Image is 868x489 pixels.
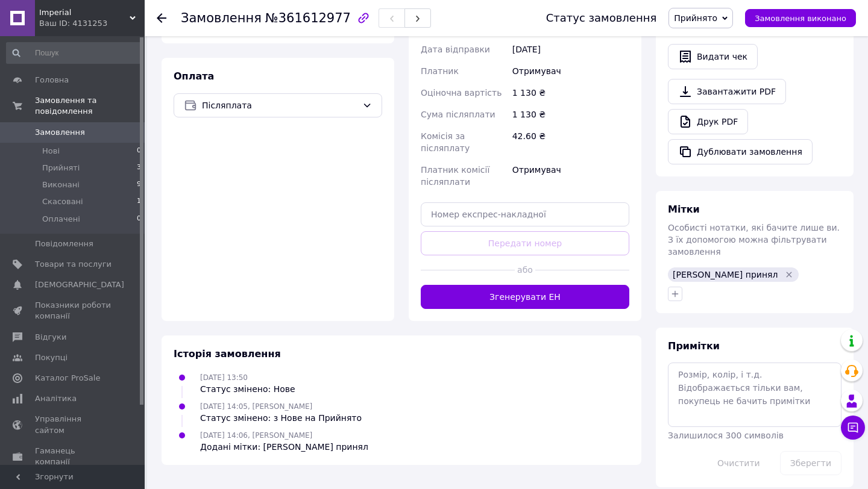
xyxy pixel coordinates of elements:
[35,127,85,138] span: Замовлення
[421,110,495,119] span: Сума післяплати
[674,13,717,23] span: Прийнято
[42,146,60,157] span: Нові
[668,139,813,164] button: Дублювати замовлення
[546,12,657,24] div: Статус замовлення
[200,383,295,395] div: Статус змінено: Нове
[35,95,145,117] span: Замовлення та повідомлення
[42,163,80,173] span: Прийняті
[510,82,632,104] div: 1 130 ₴
[174,348,281,360] span: Історія замовлення
[200,373,248,382] span: [DATE] 13:50
[668,340,720,352] span: Примітки
[200,441,368,453] div: Додані мітки: [PERSON_NAME] принял
[784,270,794,279] svg: Видалити мітку
[668,431,784,440] span: Залишилося 300 символів
[421,45,490,54] span: Дата відправки
[35,279,124,290] span: [DEMOGRAPHIC_DATA]
[137,146,141,157] span: 0
[510,125,632,159] div: 42.60 ₴
[35,414,112,435] span: Управління сайтом
[6,42,142,64] input: Пошук
[39,7,130,18] span: Imperial
[137,163,141,173] span: 3
[510,60,632,82] div: Отримувач
[668,223,840,257] span: Особисті нотатки, які бачите лише ви. З їх допомогою можна фільтрувати замовлення
[202,99,357,112] span: Післяплата
[35,446,112,467] span: Гаманець компанії
[510,39,632,60] div: [DATE]
[668,44,758,69] button: Видати чек
[421,131,470,153] span: Комісія за післяплату
[668,204,700,215] span: Мітки
[200,412,362,424] div: Статус змінено: з Нове на Прийнято
[35,75,69,86] span: Головна
[137,214,141,225] span: 0
[673,270,778,279] span: [PERSON_NAME] принял
[421,285,629,309] button: Згенерувати ЕН
[668,79,786,104] a: Завантажити PDF
[200,402,312,411] span: [DATE] 14:05, [PERSON_NAME]
[39,18,145,29] div: Ваш ID: 4131253
[35,259,112,270] span: Товари та послуги
[42,179,80,190] span: Виконані
[421,165,489,187] span: Платник комісії післяплати
[42,196,83,207] span: Скасовані
[35,238,93,249] span: Повідомлення
[515,264,536,276] span: або
[157,12,166,24] div: Повернутися назад
[510,104,632,125] div: 1 130 ₴
[755,14,846,23] span: Замовлення виконано
[42,214,80,225] span: Оплачені
[265,11,351,25] span: №361612977
[35,300,112,322] span: Показники роботи компанії
[421,66,459,76] span: Платник
[510,159,632,193] div: Отримувач
[137,179,141,190] span: 9
[137,196,141,207] span: 1
[421,202,629,226] input: Номер експрес-накладної
[35,332,66,343] span: Відгуки
[35,373,100,384] span: Каталог ProSale
[181,11,262,25] span: Замовлення
[200,431,312,440] span: [DATE] 14:06, [PERSON_NAME]
[745,9,856,27] button: Замовлення виконано
[841,416,865,440] button: Чат з покупцем
[668,109,748,134] a: Друк PDF
[35,352,68,363] span: Покупці
[421,88,502,98] span: Оціночна вартість
[35,393,77,404] span: Аналітика
[174,70,214,82] span: Оплата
